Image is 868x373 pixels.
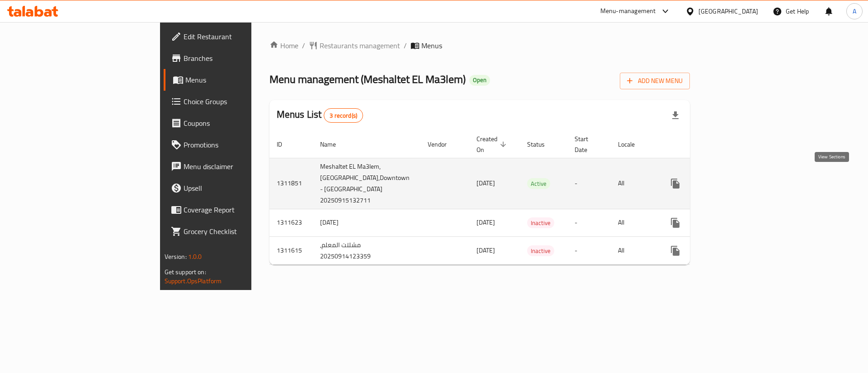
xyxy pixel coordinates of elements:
[313,236,420,265] td: مشلتت المعلم, 20250914123359
[567,209,611,236] td: -
[324,108,363,123] div: Total records count
[620,73,690,89] button: Add New Menu
[309,40,400,51] a: Restaurants management
[184,204,298,215] span: Coverage Report
[269,131,759,265] table: enhanced table
[469,76,490,84] span: Open
[320,139,348,150] span: Name
[665,212,686,234] button: more
[185,74,298,85] span: Menus
[686,212,708,234] button: Change Status
[527,218,554,228] span: Inactive
[421,40,442,51] span: Menus
[184,31,298,42] span: Edit Restaurant
[164,91,305,112] a: Choice Groups
[164,47,305,69] a: Branches
[164,26,305,47] a: Edit Restaurant
[665,173,686,194] button: more
[567,236,611,265] td: -
[184,183,298,193] span: Upsell
[657,131,759,158] th: Actions
[269,69,466,89] span: Menu management ( Meshaltet EL Ma3lem )
[313,209,420,236] td: [DATE]
[575,134,600,155] span: Start Date
[600,6,656,17] div: Menu-management
[527,246,554,256] span: Inactive
[188,251,202,262] span: 1.0.0
[320,40,400,51] span: Restaurants management
[853,6,856,16] span: A
[627,75,683,87] span: Add New Menu
[313,158,420,209] td: Meshaltet EL Ma3lem, [GEOGRAPHIC_DATA],Downtown - [GEOGRAPHIC_DATA] 20250915132711
[698,6,758,16] div: [GEOGRAPHIC_DATA]
[184,53,298,64] span: Branches
[164,177,305,199] a: Upsell
[686,173,708,194] button: Change Status
[165,275,222,287] a: Support.OpsPlatform
[184,139,298,150] span: Promotions
[428,139,458,150] span: Vendor
[184,118,298,129] span: Coupons
[164,112,305,134] a: Coupons
[164,134,305,156] a: Promotions
[165,266,206,278] span: Get support on:
[611,158,657,209] td: All
[165,251,187,262] span: Version:
[665,240,686,262] button: more
[164,156,305,177] a: Menu disclaimer
[686,240,708,262] button: Change Status
[527,139,557,150] span: Status
[476,177,495,189] span: [DATE]
[164,199,305,221] a: Coverage Report
[527,179,550,189] span: Active
[164,221,305,242] a: Grocery Checklist
[611,236,657,265] td: All
[469,75,490,86] div: Open
[269,40,690,51] nav: breadcrumb
[476,134,509,155] span: Created On
[611,209,657,236] td: All
[665,105,686,126] div: Export file
[277,139,294,150] span: ID
[324,111,363,120] span: 3 record(s)
[527,217,554,228] div: Inactive
[184,226,298,237] span: Grocery Checklist
[618,139,646,150] span: Locale
[277,108,363,123] h2: Menus List
[164,69,305,91] a: Menus
[476,244,495,256] span: [DATE]
[184,96,298,107] span: Choice Groups
[404,40,407,51] li: /
[184,161,298,172] span: Menu disclaimer
[567,158,611,209] td: -
[476,216,495,228] span: [DATE]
